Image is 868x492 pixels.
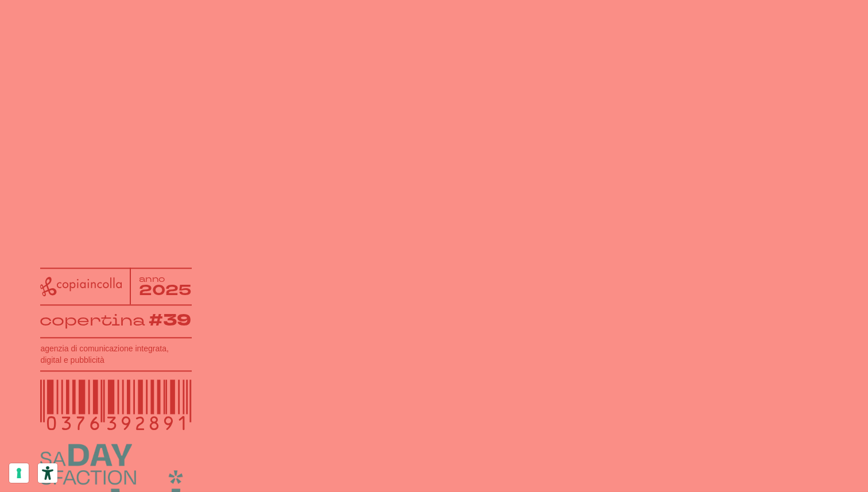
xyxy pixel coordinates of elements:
tspan: anno [139,273,166,284]
button: Le tue preferenze relative al consenso per le tecnologie di tracciamento [9,463,29,483]
h1: agenzia di comunicazione integrata, digital e pubblicità [40,343,191,366]
tspan: 2025 [139,280,192,300]
tspan: copertina [40,309,145,330]
button: Strumenti di accessibilità [38,463,57,483]
tspan: #39 [148,309,191,332]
